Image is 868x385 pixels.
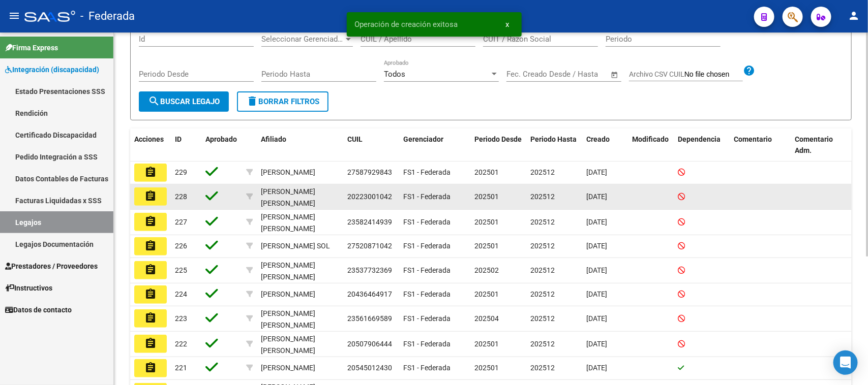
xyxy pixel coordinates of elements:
div: [PERSON_NAME] [261,167,315,178]
span: FS1 - Federada [403,364,451,372]
span: 202512 [530,218,555,226]
datatable-header-cell: Comentario Adm. [791,129,852,162]
input: Start date [506,70,540,79]
span: FS1 - Federada [403,168,451,176]
span: Borrar Filtros [246,97,319,106]
datatable-header-cell: CUIL [343,129,399,162]
mat-icon: assignment [144,240,157,252]
span: 225 [175,266,187,274]
span: - Federada [80,5,135,27]
span: Creado [586,135,610,143]
span: 227 [175,218,187,226]
span: 202501 [474,290,499,298]
span: Modificado [632,135,669,143]
span: 23537732369 [347,266,392,274]
span: Operación de creación exitosa [355,19,458,29]
span: FS1 - Federada [403,192,451,201]
div: [PERSON_NAME] [PERSON_NAME] [261,186,339,209]
span: 20507906444 [347,340,392,348]
span: 202512 [530,340,555,348]
datatable-header-cell: Aprobado [201,129,242,162]
datatable-header-cell: Periodo Desde [470,129,526,162]
mat-icon: search [148,95,160,107]
span: Comentario Adm. [795,135,833,155]
span: FS1 - Federada [403,242,451,250]
div: Open Intercom Messenger [833,350,858,375]
span: 226 [175,242,187,250]
button: Open calendar [609,69,621,81]
mat-icon: assignment [144,337,157,349]
span: 202502 [474,266,499,274]
input: Archivo CSV CUIL [684,70,743,79]
span: 229 [175,168,187,176]
span: 27520871042 [347,242,392,250]
span: 202501 [474,364,499,372]
span: 202512 [530,314,555,323]
input: End date [549,70,598,79]
span: FS1 - Federada [403,218,451,226]
span: [DATE] [586,242,607,250]
div: [PERSON_NAME] [PERSON_NAME] [261,333,339,357]
span: 224 [175,290,187,298]
div: [PERSON_NAME] [PERSON_NAME] [261,308,339,331]
span: 202512 [530,266,555,274]
span: 202501 [474,192,499,201]
span: 202512 [530,364,555,372]
datatable-header-cell: ID [171,129,201,162]
span: Prestadores / Proveedores [5,261,98,272]
button: Buscar Legajo [139,91,229,112]
span: Afiliado [261,135,286,143]
span: 202512 [530,290,555,298]
div: [PERSON_NAME] SOL [261,240,330,252]
mat-icon: help [743,65,755,77]
span: [DATE] [586,314,607,323]
span: Aprobado [205,135,237,143]
mat-icon: assignment [144,190,157,202]
span: [DATE] [586,218,607,226]
span: Periodo Hasta [530,135,577,143]
button: x [498,15,518,34]
mat-icon: assignment [144,264,157,276]
span: Comentario [734,135,772,143]
mat-icon: delete [246,95,258,107]
mat-icon: assignment [144,312,157,324]
span: 202501 [474,168,499,176]
span: Seleccionar Gerenciador [261,35,344,44]
span: 20545012430 [347,364,392,372]
span: 20436464917 [347,290,392,298]
span: 202512 [530,242,555,250]
span: 202512 [530,192,555,201]
datatable-header-cell: Modificado [628,129,674,162]
mat-icon: assignment [144,215,157,228]
datatable-header-cell: Afiliado [257,129,343,162]
span: Buscar Legajo [148,97,220,106]
span: [DATE] [586,290,607,298]
mat-icon: menu [8,10,20,22]
mat-icon: assignment [144,166,157,178]
span: FS1 - Federada [403,314,451,323]
div: [PERSON_NAME] [PERSON_NAME] [261,260,339,283]
button: Borrar Filtros [237,91,328,112]
datatable-header-cell: Comentario [730,129,791,162]
span: 23561669589 [347,314,392,323]
mat-icon: assignment [144,362,157,374]
span: Archivo CSV CUIL [629,70,684,78]
span: 202501 [474,242,499,250]
span: ID [175,135,182,143]
datatable-header-cell: Dependencia [674,129,730,162]
span: 202512 [530,168,555,176]
span: 228 [175,192,187,201]
span: Integración (discapacidad) [5,64,99,75]
span: 202504 [474,314,499,323]
span: 222 [175,340,187,348]
datatable-header-cell: Periodo Hasta [526,129,582,162]
span: Instructivos [5,282,52,294]
datatable-header-cell: Creado [582,129,628,162]
span: [DATE] [586,340,607,348]
span: 202501 [474,340,499,348]
span: 23582414939 [347,218,392,226]
span: Todos [384,70,405,79]
span: 27587929843 [347,168,392,176]
span: Gerenciador [403,135,443,143]
span: [DATE] [586,364,607,372]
